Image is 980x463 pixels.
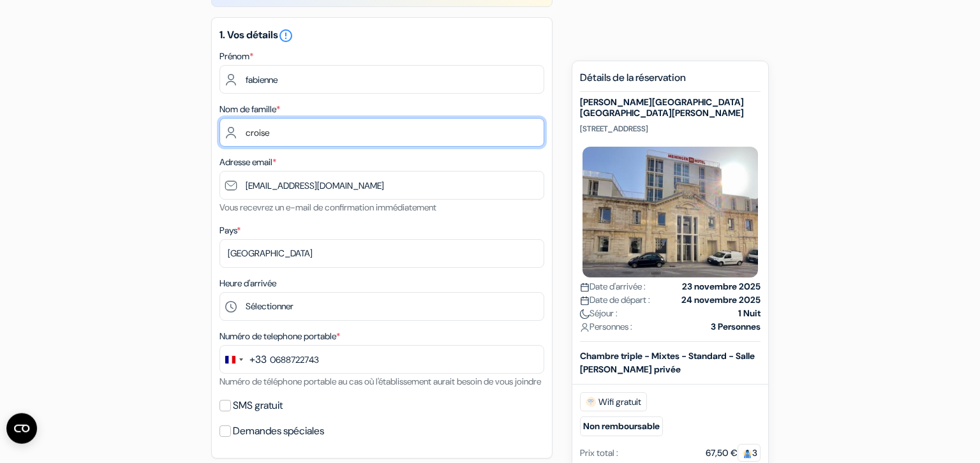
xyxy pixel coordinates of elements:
[219,171,544,200] input: Entrer adresse e-mail
[219,118,544,147] input: Entrer le nom de famille
[580,446,618,460] div: Prix total :
[580,280,646,293] span: Date d'arrivée :
[580,323,590,332] img: user_icon.svg
[580,309,590,319] img: moon.svg
[580,293,650,307] span: Date de départ :
[681,293,761,307] strong: 24 novembre 2025
[219,330,340,343] label: Numéro de telephone portable
[580,350,755,375] b: Chambre triple - Mixtes - Standard - Salle [PERSON_NAME] privée
[580,124,761,134] p: [STREET_ADDRESS]
[219,202,436,213] small: Vous recevrez un e-mail de confirmation immédiatement
[233,422,324,440] label: Demandes spéciales
[219,376,541,387] small: Numéro de téléphone portable au cas où l'établissement aurait besoin de vous joindre
[711,320,761,334] strong: 3 Personnes
[219,65,544,94] input: Entrez votre prénom
[219,156,276,169] label: Adresse email
[219,103,280,116] label: Nom de famille
[278,28,293,43] i: error_outline
[249,352,267,367] div: +33
[580,320,632,334] span: Personnes :
[6,413,37,444] button: Ouvrir le widget CMP
[219,50,253,63] label: Prénom
[580,71,761,92] h5: Détails de la réservation
[738,307,761,320] strong: 1 Nuit
[743,449,752,459] img: guest.svg
[580,392,647,411] span: Wifi gratuit
[682,280,761,293] strong: 23 novembre 2025
[278,28,293,41] a: error_outline
[219,28,544,43] h5: 1. Vos détails
[219,224,241,237] label: Pays
[220,346,267,373] button: Change country, selected France (+33)
[233,397,283,415] label: SMS gratuit
[219,277,276,290] label: Heure d'arrivée
[580,307,618,320] span: Séjour :
[580,97,761,119] h5: [PERSON_NAME][GEOGRAPHIC_DATA] [GEOGRAPHIC_DATA][PERSON_NAME]
[580,283,590,292] img: calendar.svg
[580,416,663,436] small: Non remboursable
[586,397,596,407] img: free_wifi.svg
[706,446,761,460] div: 67,50 €
[219,345,544,374] input: 6 12 34 56 78
[738,444,761,462] span: 3
[580,296,590,305] img: calendar.svg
